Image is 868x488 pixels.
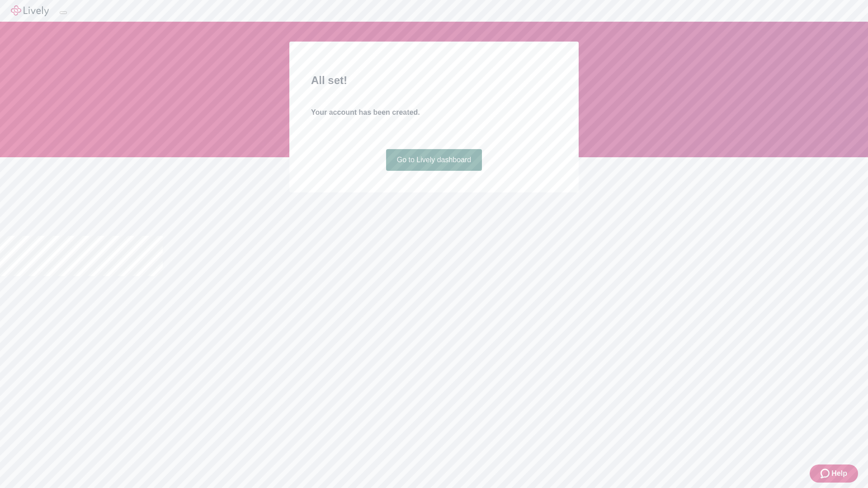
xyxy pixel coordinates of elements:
[810,465,858,483] button: Zendesk support iconHelp
[831,468,847,479] span: Help
[821,468,831,479] svg: Zendesk support icon
[386,149,482,171] a: Go to Lively dashboard
[311,72,557,89] h2: All set!
[60,11,67,14] button: Log out
[311,107,557,118] h4: Your account has been created.
[11,5,49,16] img: Lively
